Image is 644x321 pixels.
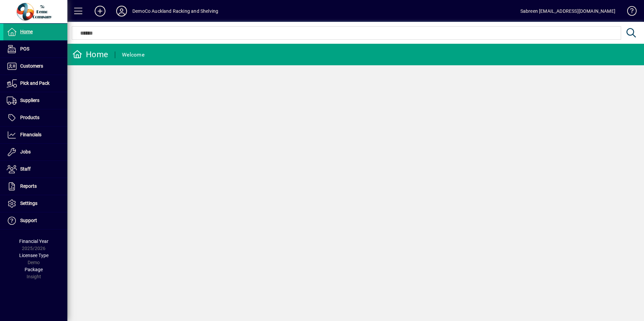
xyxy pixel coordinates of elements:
a: Financials [3,127,67,143]
span: Licensee Type [19,253,49,258]
span: Financials [20,132,41,137]
div: DemoCo Auckland Racking and Shelving [132,6,218,16]
div: Welcome [122,49,144,60]
a: Products [3,109,67,126]
div: Sabreen [EMAIL_ADDRESS][DOMAIN_NAME] [520,6,615,16]
span: Pick and Pack [20,80,50,86]
span: Reports [20,183,37,189]
a: Knowledge Base [622,1,636,23]
a: Suppliers [3,92,67,109]
span: Staff [20,166,31,172]
span: Settings [20,201,37,206]
a: Jobs [3,144,67,160]
span: Support [20,218,37,223]
a: Reports [3,178,67,195]
span: Products [20,115,39,120]
a: Support [3,212,67,229]
button: Add [89,5,111,17]
a: Staff [3,161,67,178]
a: Settings [3,195,67,212]
span: Home [20,29,33,34]
a: Pick and Pack [3,75,67,92]
button: Profile [111,5,132,17]
a: Customers [3,58,67,75]
span: POS [20,46,29,51]
span: Package [25,267,43,272]
span: Financial Year [19,239,49,244]
div: Home [72,49,108,60]
span: Customers [20,63,43,69]
span: Jobs [20,149,31,154]
a: POS [3,41,67,58]
span: Suppliers [20,98,39,103]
